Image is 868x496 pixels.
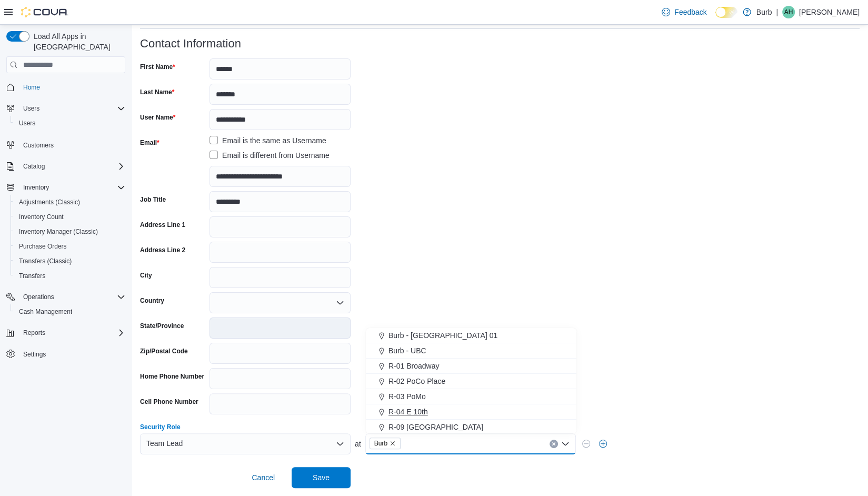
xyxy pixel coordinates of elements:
[388,330,497,341] span: Burb - [GEOGRAPHIC_DATA] 01
[313,472,330,483] span: Save
[366,404,576,420] button: R-04 E 10th
[15,255,76,267] a: Transfers (Classic)
[388,406,428,417] span: R-04 E 10th
[19,257,72,265] span: Transfers (Classic)
[11,239,129,254] button: Purchase Orders
[140,398,198,406] label: Cell Phone Number
[15,255,125,267] span: Transfers (Classic)
[19,102,44,115] button: Users
[15,196,84,209] a: Adjustments (Classic)
[366,359,576,374] button: R-01 Broadway
[140,37,241,50] h3: Contact Information
[15,240,125,253] span: Purchase Orders
[140,138,159,147] label: Email
[140,246,185,254] label: Address Line 2
[21,7,68,17] img: Cova
[19,213,64,221] span: Inventory Count
[370,438,401,449] span: Burb
[657,2,711,23] a: Feedback
[19,348,125,361] span: Settings
[11,224,129,239] button: Inventory Manager (Classic)
[292,467,351,488] button: Save
[19,307,72,316] span: Cash Management
[799,6,860,18] p: [PERSON_NAME]
[19,81,125,94] span: Home
[366,328,576,343] button: Burb - [GEOGRAPHIC_DATA] 01
[388,361,440,371] span: R-01 Broadway
[550,440,558,448] button: Clear input
[336,440,344,448] button: Open list of options
[23,293,54,301] span: Operations
[23,183,49,192] span: Inventory
[15,211,125,223] span: Inventory Count
[15,117,125,130] span: Users
[776,6,778,18] p: |
[366,328,576,481] div: Choose from the following options
[19,242,67,251] span: Purchase Orders
[19,181,125,194] span: Inventory
[140,372,204,381] label: Home Phone Number
[784,6,793,18] span: AH
[23,350,46,359] span: Settings
[15,225,102,238] a: Inventory Manager (Classic)
[19,326,49,339] button: Reports
[19,160,49,173] button: Catalog
[366,374,576,389] button: R-02 PoCo Place
[782,6,795,18] div: Axel Holin
[2,159,129,174] button: Catalog
[19,272,45,280] span: Transfers
[140,296,164,305] label: Country
[390,440,396,447] button: Remove Burb from selection in this group
[140,195,166,204] label: Job Title
[11,195,129,210] button: Adjustments (Classic)
[19,291,125,303] span: Operations
[19,160,125,173] span: Catalog
[15,196,125,209] span: Adjustments (Classic)
[209,134,326,147] label: Email is the same as Username
[19,326,125,339] span: Reports
[561,440,570,448] button: Close list of options
[15,240,71,253] a: Purchase Orders
[19,102,125,115] span: Users
[140,423,181,431] label: Security Role
[2,346,129,362] button: Settings
[15,305,76,318] a: Cash Management
[247,467,279,488] button: Cancel
[140,322,184,330] label: State/Province
[23,162,45,171] span: Catalog
[140,433,860,454] div: at
[19,227,98,236] span: Inventory Manager (Classic)
[2,180,129,195] button: Inventory
[15,117,39,130] a: Users
[146,437,183,450] span: Team Lead
[388,391,426,402] span: R-03 PoMo
[11,304,129,319] button: Cash Management
[140,63,175,71] label: First Name
[19,81,44,94] a: Home
[23,83,40,92] span: Home
[23,141,54,150] span: Customers
[19,348,50,361] a: Settings
[756,6,772,18] p: Burb
[19,138,125,151] span: Customers
[15,270,125,282] span: Transfers
[140,221,185,229] label: Address Line 1
[11,210,129,224] button: Inventory Count
[140,271,152,280] label: City
[388,422,483,432] span: R-09 [GEOGRAPHIC_DATA]
[366,420,576,435] button: R-09 [GEOGRAPHIC_DATA]
[715,7,737,18] input: Dark Mode
[23,329,45,337] span: Reports
[366,389,576,404] button: R-03 PoMo
[388,345,426,356] span: Burb - UBC
[2,101,129,116] button: Users
[11,269,129,283] button: Transfers
[674,7,706,17] span: Feedback
[19,198,80,206] span: Adjustments (Classic)
[140,113,175,122] label: User Name
[336,299,344,307] button: Open list of options
[366,343,576,359] button: Burb - UBC
[15,270,49,282] a: Transfers
[15,211,68,223] a: Inventory Count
